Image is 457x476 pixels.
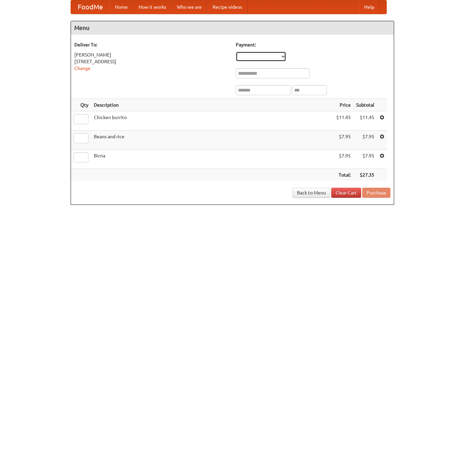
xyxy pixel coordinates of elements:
th: Price [334,99,353,111]
th: Qty [71,99,91,111]
a: Back to Menu [293,188,330,198]
th: Subtotal [353,99,377,111]
a: Clear Cart [331,188,361,198]
button: Purchase [362,188,390,198]
th: Total: [334,169,353,181]
td: Chicken burrito [91,111,334,131]
a: Change [74,66,90,71]
td: $11.45 [353,111,377,131]
th: Description [91,99,334,111]
td: $7.95 [353,131,377,150]
td: $11.45 [334,111,353,131]
td: Beans and rice [91,131,334,150]
a: Recipe videos [207,0,247,14]
a: Home [110,0,133,14]
td: $7.95 [334,131,353,150]
h5: Deliver To: [74,41,229,48]
a: How it works [133,0,172,14]
div: [PERSON_NAME] [74,51,229,58]
a: FoodMe [71,0,110,14]
td: Birria [91,150,334,169]
h5: Payment: [236,41,390,48]
td: $7.95 [353,150,377,169]
a: Who we are [172,0,207,14]
td: $7.95 [334,150,353,169]
div: [STREET_ADDRESS] [74,58,229,65]
h4: Menu [71,21,394,35]
a: Help [359,0,380,14]
th: $27.35 [353,169,377,181]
